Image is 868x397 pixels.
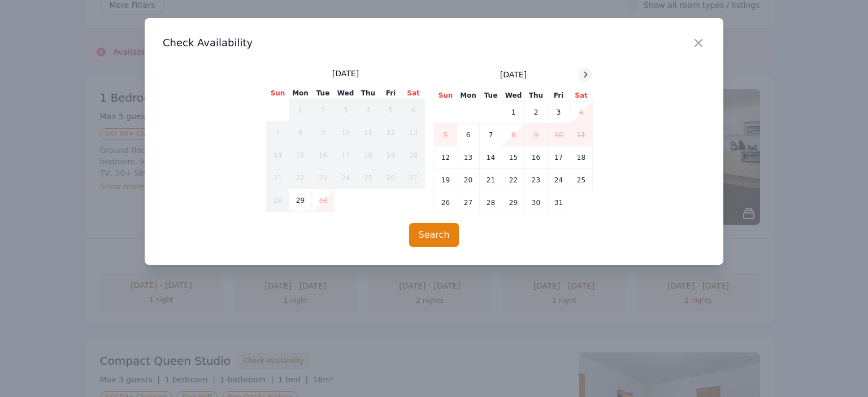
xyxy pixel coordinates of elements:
[357,99,380,121] td: 4
[525,146,548,169] td: 16
[435,90,457,101] th: Sun
[289,144,312,167] td: 15
[525,124,548,146] td: 9
[480,90,502,101] th: Tue
[435,169,457,191] td: 19
[357,88,380,99] th: Thu
[457,191,480,214] td: 27
[289,167,312,189] td: 22
[525,191,548,214] td: 30
[335,88,357,99] th: Wed
[502,124,525,146] td: 8
[312,99,335,121] td: 2
[163,36,705,50] h3: Check Availability
[380,167,402,189] td: 26
[525,101,548,124] td: 2
[570,169,593,191] td: 25
[267,88,289,99] th: Sun
[312,144,335,167] td: 16
[570,101,593,124] td: 4
[548,169,570,191] td: 24
[289,99,312,121] td: 1
[500,69,527,80] span: [DATE]
[457,169,480,191] td: 20
[435,124,457,146] td: 5
[502,169,525,191] td: 22
[480,124,502,146] td: 7
[548,191,570,214] td: 31
[402,167,425,189] td: 27
[480,169,502,191] td: 21
[357,121,380,144] td: 11
[289,88,312,99] th: Mon
[380,99,402,121] td: 5
[480,146,502,169] td: 14
[570,90,593,101] th: Sat
[548,146,570,169] td: 17
[267,167,289,189] td: 21
[457,124,480,146] td: 6
[312,121,335,144] td: 9
[312,189,335,212] td: 30
[357,144,380,167] td: 18
[402,99,425,121] td: 6
[548,90,570,101] th: Fri
[380,144,402,167] td: 19
[570,146,593,169] td: 18
[502,191,525,214] td: 29
[435,191,457,214] td: 26
[570,124,593,146] td: 11
[332,68,359,79] span: [DATE]
[548,101,570,124] td: 3
[525,169,548,191] td: 23
[409,223,459,247] button: Search
[335,121,357,144] td: 10
[380,121,402,144] td: 12
[380,88,402,99] th: Fri
[435,146,457,169] td: 12
[267,121,289,144] td: 7
[357,167,380,189] td: 25
[289,121,312,144] td: 8
[502,101,525,124] td: 1
[289,189,312,212] td: 29
[335,167,357,189] td: 24
[457,146,480,169] td: 13
[525,90,548,101] th: Thu
[335,144,357,167] td: 17
[335,99,357,121] td: 3
[480,191,502,214] td: 28
[548,124,570,146] td: 10
[267,189,289,212] td: 28
[312,167,335,189] td: 23
[402,121,425,144] td: 13
[312,88,335,99] th: Tue
[457,90,480,101] th: Mon
[402,88,425,99] th: Sat
[502,146,525,169] td: 15
[402,144,425,167] td: 20
[267,144,289,167] td: 14
[502,90,525,101] th: Wed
